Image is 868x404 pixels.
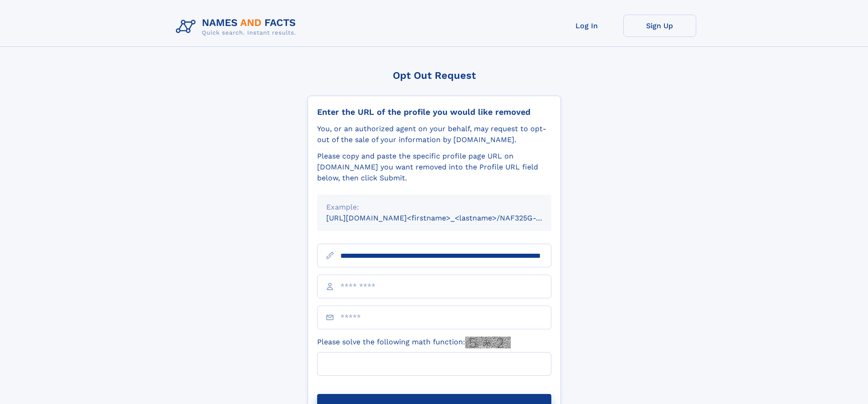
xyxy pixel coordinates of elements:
[317,151,551,184] div: Please copy and paste the specific profile page URL on [DOMAIN_NAME] you want removed into the Pr...
[317,107,551,117] div: Enter the URL of the profile you would like removed
[550,15,623,37] a: Log In
[172,15,303,39] img: Logo Names and Facts
[326,214,569,222] small: [URL][DOMAIN_NAME]<firstname>_<lastname>/NAF325G-xxxxxxxx
[317,123,551,145] div: You, or an authorized agent on your behalf, may request to opt-out of the sale of your informatio...
[623,15,696,37] a: Sign Up
[317,337,511,348] label: Please solve the following math function:
[308,70,561,81] div: Opt Out Request
[326,202,542,213] div: Example:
